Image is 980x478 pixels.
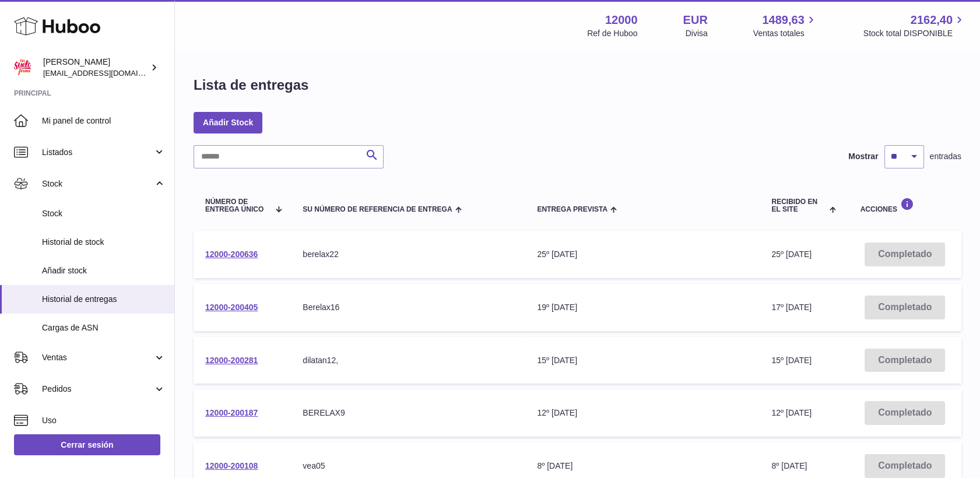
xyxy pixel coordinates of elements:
div: dilatan12, [303,355,514,366]
span: Historial de stock [42,237,166,248]
div: Acciones [860,198,950,213]
span: Listados [42,147,153,158]
span: 25º [DATE] [771,249,812,259]
label: Mostrar [848,151,878,162]
span: entradas [930,151,961,162]
span: 17º [DATE] [771,303,812,312]
span: 1489,63 [762,12,804,28]
a: 12000-200405 [205,303,258,312]
span: Stock total DISPONIBLE [863,28,966,39]
span: Pedidos [42,384,153,395]
div: berelax22 [303,249,514,260]
span: Uso [42,415,166,426]
a: Añadir Stock [194,112,262,133]
span: Stock [42,178,153,189]
a: 1489,63 Ventas totales [753,12,818,39]
div: Divisa [686,28,708,39]
span: [EMAIL_ADDRESS][DOMAIN_NAME] [43,68,171,78]
a: 12000-200187 [205,408,258,417]
span: Stock [42,208,166,219]
h1: Lista de entregas [194,76,308,94]
strong: 12000 [605,12,638,28]
div: [PERSON_NAME] [43,57,148,79]
span: Recibido en el site [771,198,827,213]
div: BERELAX9 [303,407,514,419]
a: 12000-200108 [205,461,258,470]
span: Cargas de ASN [42,322,166,333]
a: 12000-200636 [205,249,258,259]
span: 2162,40 [911,12,953,28]
a: 2162,40 Stock total DISPONIBLE [863,12,966,39]
div: 8º [DATE] [537,461,748,472]
span: Entrega prevista [537,206,607,213]
span: Mi panel de control [42,115,166,126]
span: Añadir stock [42,265,166,276]
div: 15º [DATE] [537,355,748,366]
div: 25º [DATE] [537,249,748,260]
a: 12000-200281 [205,356,258,365]
span: Ventas [42,352,153,363]
span: Ventas totales [753,28,818,39]
div: 19º [DATE] [537,302,748,313]
img: mar@ensuelofirme.com [14,59,31,76]
div: Berelax16 [303,302,514,313]
span: Historial de entregas [42,294,166,305]
span: Su número de referencia de entrega [303,206,452,213]
span: 15º [DATE] [771,356,812,365]
span: 12º [DATE] [771,408,812,417]
span: Número de entrega único [205,198,269,213]
div: 12º [DATE] [537,407,748,419]
a: Cerrar sesión [14,434,160,455]
span: 8º [DATE] [771,461,807,470]
div: vea05 [303,461,514,472]
strong: EUR [683,12,708,28]
div: Ref de Huboo [587,28,637,39]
